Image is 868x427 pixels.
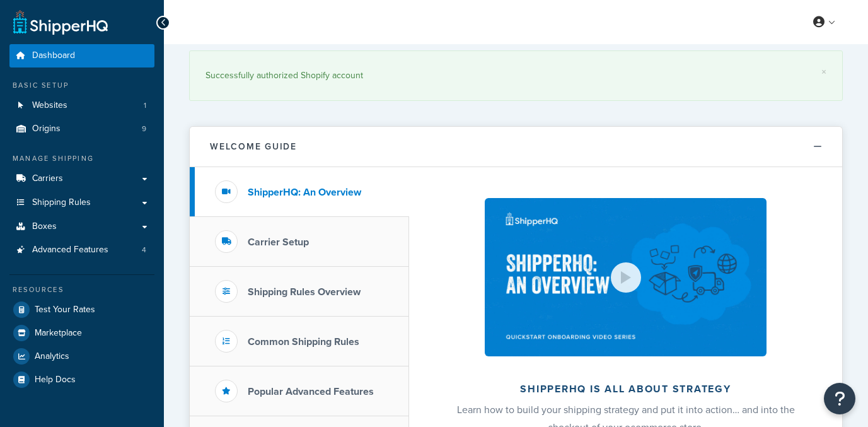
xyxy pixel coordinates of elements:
li: Origins [9,117,154,141]
span: Carriers [32,173,63,184]
h3: Popular Advanced Features [248,386,374,397]
span: Websites [32,100,67,111]
button: Open Resource Center [824,383,855,414]
a: Marketplace [9,322,154,344]
div: Successfully authorized Shopify account [205,67,826,85]
a: Advanced Features4 [9,238,154,262]
li: Websites [9,94,154,117]
button: Welcome Guide [190,127,842,167]
h3: Carrier Setup [248,237,309,248]
span: Marketplace [35,328,82,339]
span: 9 [142,124,146,134]
a: Origins9 [9,117,154,141]
h3: ShipperHQ: An Overview [248,187,361,198]
span: Dashboard [32,50,75,61]
h3: Shipping Rules Overview [248,286,361,298]
span: Shipping Rules [32,197,91,208]
h2: Welcome Guide [210,142,297,151]
div: Resources [9,284,154,295]
span: 1 [144,100,146,111]
span: Origins [32,124,61,134]
a: Shipping Rules [9,191,154,214]
a: Analytics [9,345,154,368]
span: Advanced Features [32,245,108,255]
span: Analytics [35,351,69,362]
span: Help Docs [35,375,76,385]
div: Basic Setup [9,80,154,91]
a: Test Your Rates [9,298,154,321]
li: Advanced Features [9,238,154,262]
h3: Common Shipping Rules [248,336,359,348]
span: Boxes [32,221,57,232]
h2: ShipperHQ is all about strategy [443,383,809,395]
a: Help Docs [9,368,154,391]
a: Carriers [9,167,154,190]
a: Boxes [9,215,154,238]
span: 4 [142,245,146,255]
div: Manage Shipping [9,153,154,164]
a: Dashboard [9,44,154,67]
a: × [821,67,826,77]
a: Websites1 [9,94,154,117]
span: Test Your Rates [35,305,95,315]
img: ShipperHQ is all about strategy [485,198,766,356]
